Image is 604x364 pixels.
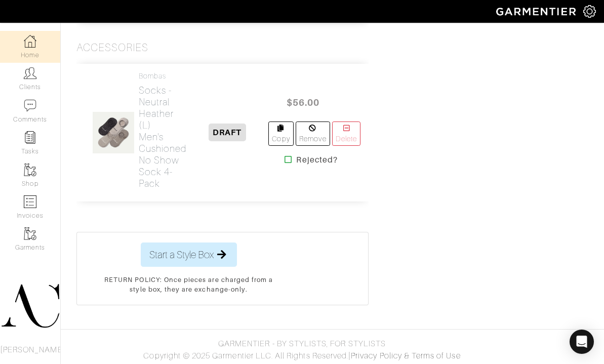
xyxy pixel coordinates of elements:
img: garments-icon-b7da505a4dc4fd61783c78ac3ca0ef83fa9d6f193b1c9dc38574b1d14d53ca28.png [24,227,36,240]
a: Copy [268,122,293,146]
span: Copyright © 2025 Garmentier LLC. All Rights Reserved. [143,351,348,360]
img: dashboard-icon-dbcd8f5a0b271acd01030246c82b418ddd0df26cd7fceb0bd07c9910d44c42f6.png [24,35,36,48]
button: Start a Style Box [141,242,237,267]
strong: Rejected? [296,154,337,166]
h3: Accessories [76,42,149,54]
p: RETURN POLICY: Once pieces are charged from a style box, they are exchange-only. [95,275,282,294]
a: Bombas Socks - neutral heather (L)Men's Cushioned No Show Sock 4-Pack [139,72,186,189]
img: 9va6hD8ch2tQZPFnYZMHy6Eg [92,111,135,154]
img: reminder-icon-8004d30b9f0a5d33ae49ab947aed9ed385cf756f9e5892f1edd6e32f2345188e.png [24,131,36,144]
a: Privacy Policy & Terms of Use [351,351,460,360]
a: Remove [296,122,330,146]
a: Delete [332,122,360,146]
div: Open Intercom Messenger [570,330,594,354]
span: Start a Style Box [149,247,214,262]
img: gear-icon-white-bd11855cb880d31180b6d7d6211b90ccbf57a29d726f0c71d8c61bd08dd39cc2.png [583,5,596,18]
h4: Bombas [139,72,186,80]
span: DRAFT [209,124,246,141]
span: $56.00 [272,92,333,113]
img: orders-icon-0abe47150d42831381b5fb84f609e132dff9fe21cb692f30cb5eec754e2cba89.png [24,195,36,208]
img: garments-icon-b7da505a4dc4fd61783c78ac3ca0ef83fa9d6f193b1c9dc38574b1d14d53ca28.png [24,164,36,176]
img: comment-icon-a0a6a9ef722e966f86d9cbdc48e553b5cf19dbc54f86b18d962a5391bc8f6eb6.png [24,99,36,112]
h2: Socks - neutral heather (L) Men's Cushioned No Show Sock 4-Pack [139,85,186,189]
img: clients-icon-6bae9207a08558b7cb47a8932f037763ab4055f8c8b6bfacd5dc20c3e0201464.png [24,67,36,79]
img: garmentier-logo-header-white-b43fb05a5012e4ada735d5af1a66efaba907eab6374d6393d1fbf88cb4ef424d.png [491,3,583,20]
